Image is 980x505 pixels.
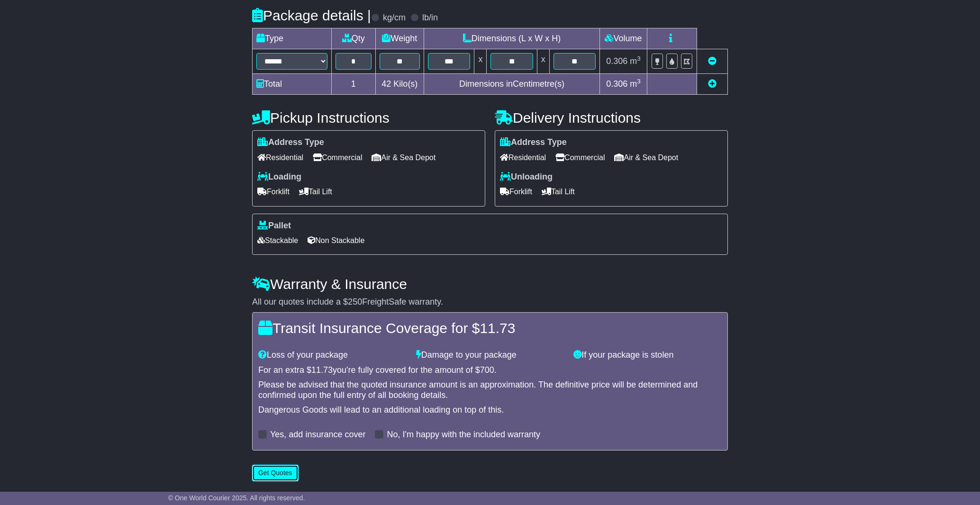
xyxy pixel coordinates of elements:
[332,28,376,49] td: Qty
[383,13,406,23] label: kg/cm
[500,172,553,182] label: Unloading
[252,8,371,23] h4: Package details |
[637,78,641,85] sup: 3
[258,380,722,400] div: Please be advised that the quoted insurance amount is an approximation. The definitive price will...
[258,365,722,376] div: For an extra $ you're fully covered for the amount of $ .
[474,49,487,74] td: x
[257,137,324,148] label: Address Type
[630,56,641,66] span: m
[637,55,641,62] sup: 3
[606,79,627,89] span: 0.306
[599,28,647,49] td: Volume
[500,150,546,165] span: Residential
[257,233,298,248] span: Stackable
[372,150,436,165] span: Air & Sea Depot
[387,430,540,440] label: No, I'm happy with the included warranty
[257,150,303,165] span: Residential
[257,184,290,199] span: Forklift
[537,49,549,74] td: x
[253,74,332,95] td: Total
[252,465,299,481] button: Get Quotes
[480,320,515,336] span: 11.73
[257,172,301,182] label: Loading
[495,110,728,126] h4: Delivery Instructions
[381,79,391,89] span: 42
[422,13,438,23] label: lb/in
[252,110,485,126] h4: Pickup Instructions
[348,297,362,307] span: 250
[630,79,641,89] span: m
[555,150,605,165] span: Commercial
[542,184,575,199] span: Tail Lift
[253,28,332,49] td: Type
[606,56,627,66] span: 0.306
[254,350,411,361] div: Loss of your package
[500,137,567,148] label: Address Type
[375,28,424,49] td: Weight
[411,350,569,361] div: Damage to your package
[500,184,532,199] span: Forklift
[480,365,494,375] span: 700
[252,276,728,292] h4: Warranty & Insurance
[258,405,722,415] div: Dangerous Goods will lead to an additional loading on top of this.
[311,365,333,375] span: 11.73
[615,150,679,165] span: Air & Sea Depot
[257,221,291,231] label: Pallet
[424,74,600,95] td: Dimensions in Centimetre(s)
[375,74,424,95] td: Kilo(s)
[252,297,728,307] div: All our quotes include a $ FreightSafe warranty.
[270,430,365,440] label: Yes, add insurance cover
[332,74,376,95] td: 1
[308,233,364,248] span: Non Stackable
[313,150,362,165] span: Commercial
[569,350,726,361] div: If your package is stolen
[424,28,600,49] td: Dimensions (L x W x H)
[708,79,717,89] a: Add new item
[708,56,717,66] a: Remove this item
[168,494,305,502] span: © One World Courier 2025. All rights reserved.
[299,184,332,199] span: Tail Lift
[258,320,722,336] h4: Transit Insurance Coverage for $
